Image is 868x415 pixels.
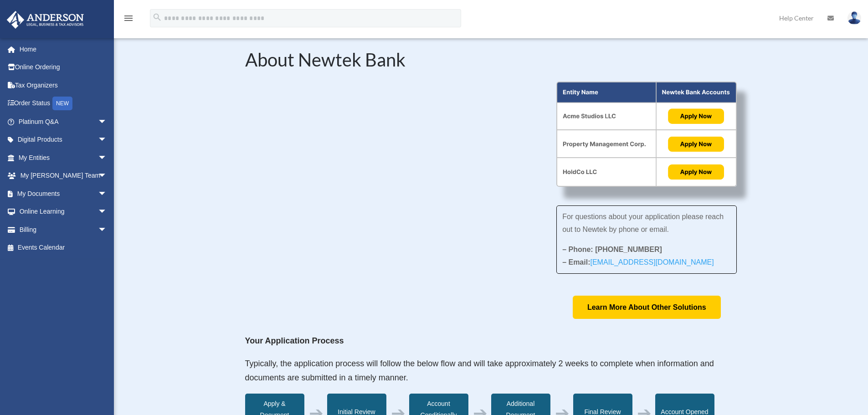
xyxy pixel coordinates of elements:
[245,82,529,241] iframe: NewtekOne and Newtek Bank's Partnership with Anderson Advisors
[98,167,116,185] span: arrow_drop_down
[6,131,121,149] a: Digital Productsarrow_drop_down
[98,184,116,203] span: arrow_drop_down
[98,149,116,167] span: arrow_drop_down
[6,220,121,239] a: Billingarrow_drop_down
[6,40,121,58] a: Home
[98,113,116,131] span: arrow_drop_down
[6,239,121,257] a: Events Calendar
[6,184,121,203] a: My Documentsarrow_drop_down
[245,51,737,73] h2: About Newtek Bank
[590,258,714,271] a: [EMAIL_ADDRESS][DOMAIN_NAME]
[98,203,116,221] span: arrow_drop_down
[562,213,724,233] span: For questions about your application please reach out to Newtek by phone or email.
[245,336,344,345] strong: Your Application Process
[6,94,121,113] a: Order StatusNEW
[562,246,662,253] strong: – Phone: [PHONE_NUMBER]
[6,203,121,221] a: Online Learningarrow_drop_down
[98,220,116,239] span: arrow_drop_down
[98,131,116,149] span: arrow_drop_down
[152,12,162,22] i: search
[573,296,721,319] a: Learn More About Other Solutions
[6,113,121,131] a: Platinum Q&Aarrow_drop_down
[245,359,714,383] span: Typically, the application process will follow the below flow and will take approximately 2 weeks...
[123,16,134,24] a: menu
[4,11,87,29] img: Anderson Advisors Platinum Portal
[6,167,121,185] a: My [PERSON_NAME] Teamarrow_drop_down
[847,11,861,25] img: User Pic
[123,13,134,24] i: menu
[52,97,72,110] div: NEW
[6,76,121,94] a: Tax Organizers
[6,58,121,77] a: Online Ordering
[562,258,714,266] strong: – Email:
[6,149,121,167] a: My Entitiesarrow_drop_down
[556,82,737,187] img: About Partnership Graphic (3)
